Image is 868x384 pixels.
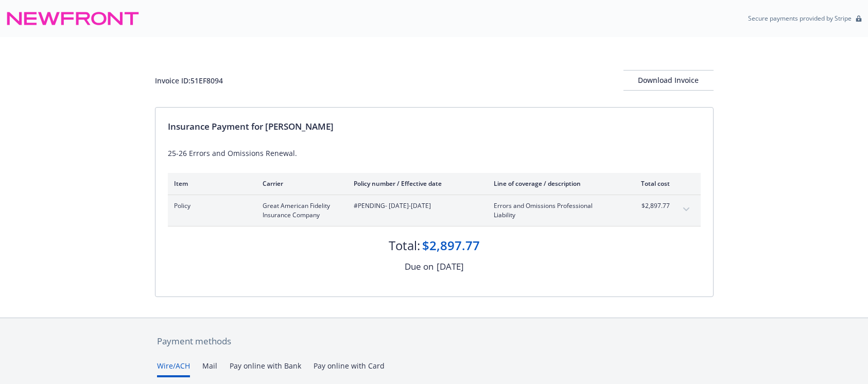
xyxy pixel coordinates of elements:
[314,360,385,377] button: Pay online with Card
[494,201,615,220] span: Errors and Omissions Professional Liability
[494,179,615,188] div: Line of coverage / description
[263,201,337,220] span: Great American Fidelity Insurance Company
[623,71,714,90] div: Download Invoice
[422,237,480,254] div: $2,897.77
[174,179,246,188] div: Item
[174,201,246,211] span: Policy
[202,360,217,377] button: Mail
[168,148,701,159] div: 25-26 Errors and Omissions Renewal.
[354,179,477,188] div: Policy number / Effective date
[437,260,464,273] div: [DATE]
[230,360,301,377] button: Pay online with Bank
[631,179,670,188] div: Total cost
[168,195,701,226] div: PolicyGreat American Fidelity Insurance Company#PENDING- [DATE]-[DATE]Errors and Omissions Profes...
[155,75,223,86] div: Invoice ID: 51EF8094
[631,201,670,211] span: $2,897.77
[157,335,711,348] div: Payment methods
[678,201,695,218] button: expand content
[354,201,477,211] span: #PENDING - [DATE]-[DATE]
[157,360,190,377] button: Wire/ACH
[263,179,337,188] div: Carrier
[389,237,420,254] div: Total:
[623,70,714,91] button: Download Invoice
[168,120,701,133] div: Insurance Payment for [PERSON_NAME]
[748,14,852,23] p: Secure payments provided by Stripe
[405,260,433,273] div: Due on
